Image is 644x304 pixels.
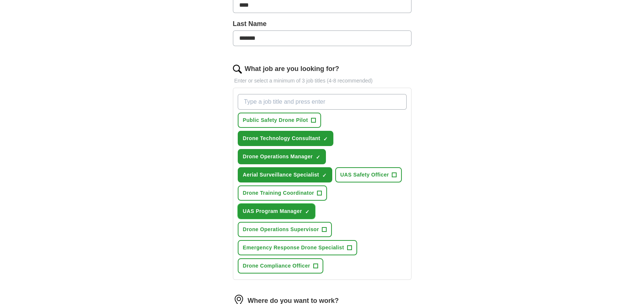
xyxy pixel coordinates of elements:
button: Aerial Surveillance Specialist✓ [238,167,332,182]
label: What job are you looking for? [245,64,339,74]
button: Drone Operations Manager✓ [238,149,326,164]
button: Drone Operations Supervisor [238,222,332,237]
span: Drone Compliance Officer [243,262,310,270]
span: ✓ [323,136,328,142]
span: Emergency Response Drone Specialist [243,244,344,252]
button: Drone Compliance Officer [238,258,323,274]
span: ✓ [305,209,310,215]
button: Drone Technology Consultant✓ [238,131,333,146]
button: Drone Training Coordinator [238,185,327,201]
span: Drone Technology Consultant [243,135,320,142]
span: Public Safety Drone Pilot [243,116,308,124]
span: ✓ [316,154,320,160]
span: Drone Operations Manager [243,153,313,161]
span: Drone Operations Supervisor [243,226,319,233]
span: UAS Safety Officer [340,171,389,179]
label: Last Name [233,19,411,29]
span: Aerial Surveillance Specialist [243,171,319,179]
span: UAS Program Manager [243,207,302,215]
span: Drone Training Coordinator [243,189,314,197]
button: Emergency Response Drone Specialist [238,240,357,255]
button: Public Safety Drone Pilot [238,113,321,128]
span: ✓ [322,172,327,178]
button: UAS Safety Officer [335,167,402,182]
button: UAS Program Manager✓ [238,204,315,219]
input: Type a job title and press enter [238,94,407,110]
p: Enter or select a minimum of 3 job titles (4-8 recommended) [233,77,411,85]
img: search.png [233,65,242,74]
